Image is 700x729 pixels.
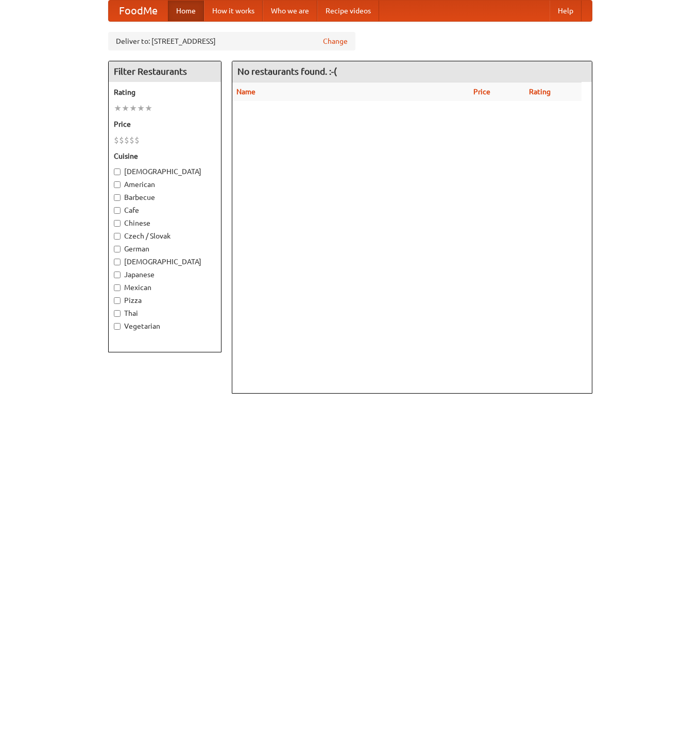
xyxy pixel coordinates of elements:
[114,119,216,129] h5: Price
[114,168,121,175] input: [DEMOGRAPHIC_DATA]
[129,103,137,114] li: ★
[114,166,216,177] label: [DEMOGRAPHIC_DATA]
[124,134,129,146] li: $
[114,295,216,306] label: Pizza
[323,36,348,46] a: Change
[114,192,216,202] label: Barbecue
[114,181,121,188] input: American
[114,310,121,317] input: Thai
[263,1,317,21] a: Who we are
[114,87,216,97] h5: Rating
[108,32,355,50] div: Deliver to: [STREET_ADDRESS]
[114,194,121,201] input: Barbecue
[114,220,121,227] input: Chinese
[114,218,216,228] label: Chinese
[114,151,216,161] h5: Cuisine
[317,1,379,21] a: Recipe videos
[114,233,121,240] input: Czech / Slovak
[122,103,129,114] li: ★
[145,103,152,114] li: ★
[204,1,263,21] a: How it works
[114,244,216,254] label: German
[236,88,255,96] a: Name
[114,282,216,293] label: Mexican
[114,259,121,265] input: [DEMOGRAPHIC_DATA]
[114,284,121,291] input: Mexican
[168,1,204,21] a: Home
[114,321,216,331] label: Vegetarian
[114,257,216,267] label: [DEMOGRAPHIC_DATA]
[237,66,337,76] ng-pluralize: No restaurants found. :-(
[137,103,145,114] li: ★
[114,323,121,330] input: Vegetarian
[109,1,168,21] a: FoodMe
[114,308,216,318] label: Thai
[114,103,122,114] li: ★
[114,246,121,252] input: German
[114,179,216,190] label: American
[529,88,551,96] a: Rating
[109,61,221,82] h4: Filter Restaurants
[550,1,582,21] a: Help
[119,134,124,146] li: $
[473,88,490,96] a: Price
[134,134,140,146] li: $
[114,272,121,278] input: Japanese
[129,134,134,146] li: $
[114,134,119,146] li: $
[114,269,216,280] label: Japanese
[114,205,216,215] label: Cafe
[114,231,216,241] label: Czech / Slovak
[114,297,121,304] input: Pizza
[114,207,121,214] input: Cafe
